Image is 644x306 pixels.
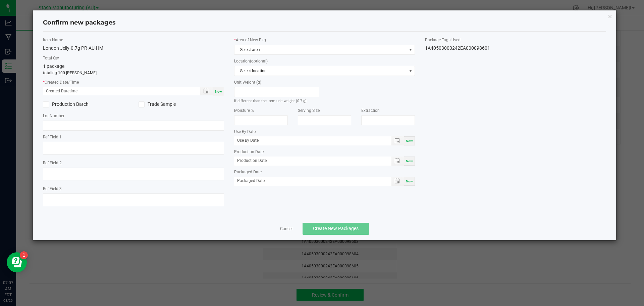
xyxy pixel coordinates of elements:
[391,157,405,166] span: Toggle popup
[391,177,405,186] span: Toggle popup
[43,37,224,43] label: Item Name
[139,101,224,108] label: Trade Sample
[43,134,224,140] label: Ref Field 1
[234,66,415,76] span: NO DATA FOUND
[234,157,384,165] input: Production Date
[43,70,224,76] p: totaling 100 [PERSON_NAME]
[406,159,413,163] span: Now
[234,58,415,64] label: Location
[43,79,224,85] label: Created Date/Time
[313,226,359,231] span: Create New Packages
[43,160,224,166] label: Ref Field 2
[361,107,415,114] label: Extraction
[406,179,413,183] span: Now
[215,90,222,93] span: Now
[234,37,415,43] label: Area of New Pkg
[43,113,224,119] label: Lot Number
[425,37,606,43] label: Package Tags Used
[234,66,407,76] span: Select location
[200,87,213,95] span: Toggle popup
[391,136,405,145] span: Toggle popup
[234,99,307,103] small: If different than the item unit weight (0.7 g)
[234,129,415,135] label: Use By Date
[43,55,224,61] label: Total Qty
[234,149,415,155] label: Production Date
[43,18,606,27] h4: Confirm new packages
[43,45,224,52] div: London Jelly-0.7g PR-AU-HM
[234,136,384,145] input: Use By Date
[298,107,352,114] label: Serving Size
[234,45,407,54] span: Select area
[406,139,413,143] span: Now
[234,79,320,85] label: Unit Weight (g)
[234,107,288,114] label: Moisture %
[43,101,128,108] label: Production Batch
[43,63,64,69] span: 1 package
[250,59,268,63] span: (optional)
[234,45,415,55] span: NO DATA FOUND
[425,45,606,52] div: 1A40503000242EA000098601
[234,169,415,175] label: Packaged Date
[43,186,224,192] label: Ref Field 3
[7,252,27,272] iframe: Resource center
[280,226,292,232] a: Cancel
[20,251,28,259] iframe: Resource center unread badge
[234,177,384,185] input: Packaged Date
[303,223,369,235] button: Create New Packages
[43,87,193,95] input: Created Datetime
